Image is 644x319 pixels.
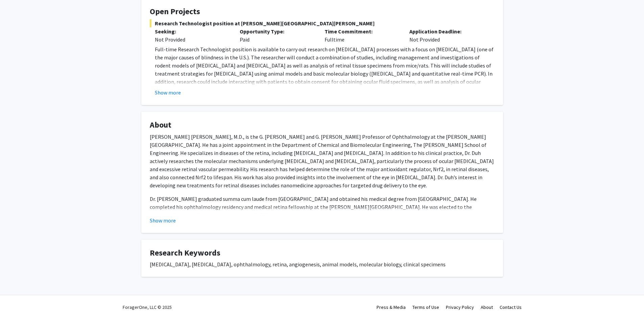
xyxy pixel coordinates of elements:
h4: Open Projects [150,7,495,17]
div: [MEDICAL_DATA], [MEDICAL_DATA], ophthalmology, retina, angiogenesis, animal models, molecular bio... [150,260,495,268]
p: Opportunity Type: [240,27,314,35]
p: Full-time Research Technologist position is available to carry out research on [MEDICAL_DATA] pro... [155,45,495,94]
div: Fulltime [319,27,404,44]
a: Terms of Use [412,304,439,310]
button: Show more [150,216,176,224]
div: ForagerOne, LLC © 2025 [123,295,172,319]
p: Time Commitment: [325,27,399,35]
h4: Research Keywords [150,248,495,258]
div: Not Provided [155,35,230,44]
a: Privacy Policy [446,304,474,310]
button: Show more [155,88,181,97]
span: Research Technologist position at [PERSON_NAME][GEOGRAPHIC_DATA][PERSON_NAME] [150,19,495,27]
a: Press & Media [377,304,406,310]
p: [PERSON_NAME] [PERSON_NAME], M.D., is the G. [PERSON_NAME] and G. [PERSON_NAME] Professor of Opht... [150,133,495,189]
iframe: Chat [5,289,29,314]
p: Application Deadline: [409,27,484,35]
p: Dr. [PERSON_NAME] graduated summa cum laude from [GEOGRAPHIC_DATA] and obtained his medical degre... [150,195,495,219]
div: Not Provided [404,27,489,44]
a: About [481,304,493,310]
p: Seeking: [155,27,230,35]
a: Contact Us [500,304,522,310]
div: Paid [235,27,319,44]
h4: About [150,120,495,130]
